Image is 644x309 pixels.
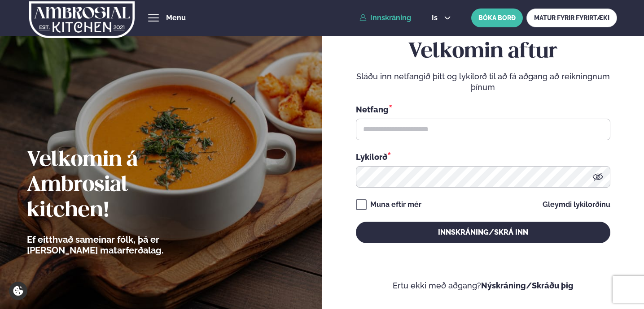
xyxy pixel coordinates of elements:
h2: Velkomin á Ambrosial kitchen! [27,148,213,223]
a: Cookie settings [9,282,27,300]
div: Netfang [356,103,610,115]
button: Innskráning/Skrá inn [356,222,610,243]
button: is [425,14,458,21]
p: Sláðu inn netfangið þitt og lykilorð til að fá aðgang að reikningnum þínum [356,71,610,93]
a: Gleymdi lykilorðinu [543,201,610,208]
button: BÓKA BORÐ [471,9,523,27]
span: is [432,14,440,21]
p: Ef eitthvað sameinar fólk, þá er [PERSON_NAME] matarferðalag. [27,234,213,256]
a: Innskráning [359,14,411,22]
div: Lykilorð [356,151,610,163]
p: Ertu ekki með aðgang? [349,280,617,291]
img: logo [29,1,136,38]
button: hamburger [148,13,159,23]
h2: Velkomin aftur [356,39,610,64]
a: Nýskráning/Skráðu þig [481,281,574,290]
a: MATUR FYRIR FYRIRTÆKI [526,9,617,27]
